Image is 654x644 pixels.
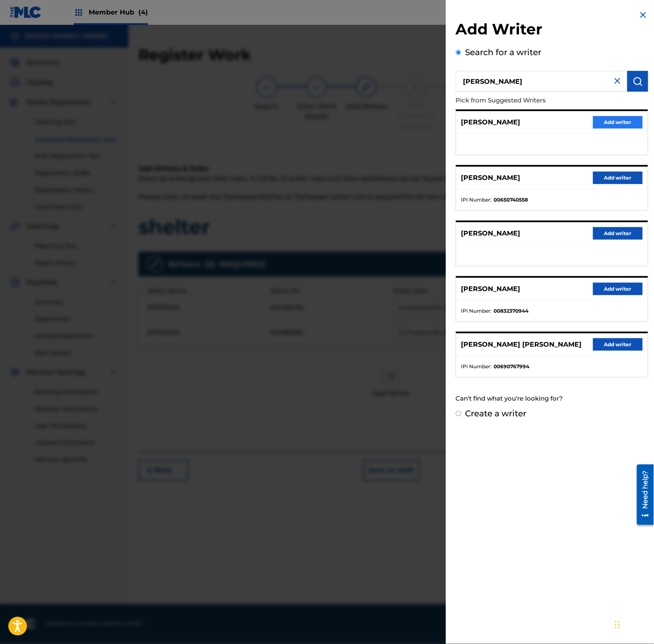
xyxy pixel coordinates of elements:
[461,340,582,350] p: [PERSON_NAME] [PERSON_NAME]
[613,604,654,644] iframe: Chat Widget
[74,7,84,17] img: Top Rightsholders
[456,71,627,92] input: Search writer's name or IPI Number
[593,116,643,129] button: Add writer
[461,117,521,127] p: [PERSON_NAME]
[461,363,492,370] span: IPI Number :
[89,7,148,17] span: Member Hub
[461,284,521,294] p: [PERSON_NAME]
[593,283,643,295] button: Add writer
[461,228,521,238] p: [PERSON_NAME]
[461,307,492,315] span: IPI Number :
[456,92,601,109] p: Pick from Suggested Writers
[593,172,643,184] button: Add writer
[631,462,654,528] iframe: Resource Center
[465,408,527,418] label: Create a writer
[593,338,643,351] button: Add writer
[461,173,521,183] p: [PERSON_NAME]
[456,390,648,408] div: Can't find what you're looking for?
[615,612,620,637] div: Drag
[456,20,648,41] h2: Add Writer
[465,47,542,57] label: Search for a writer
[10,6,42,18] img: MLC Logo
[461,196,492,204] span: IPI Number :
[494,196,528,204] strong: 00650740558
[494,363,530,370] strong: 00690767994
[494,307,529,315] strong: 00832370944
[593,227,643,240] button: Add writer
[138,8,148,16] span: (4)
[613,76,623,86] img: close
[633,76,643,86] img: Search Works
